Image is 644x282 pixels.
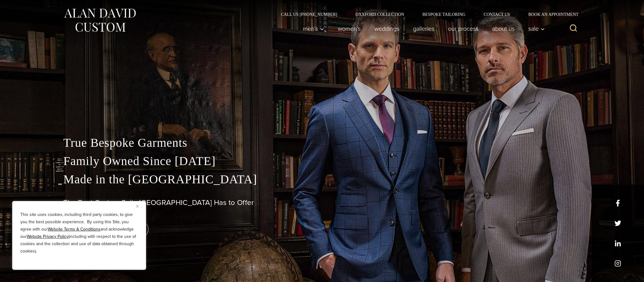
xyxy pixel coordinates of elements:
[485,23,522,35] a: About Us
[346,12,413,16] a: Oxxford Collection
[474,12,519,16] a: Contact Us
[272,12,346,16] a: Call Us [PHONE_NUMBER]
[27,233,68,240] a: Website Privacy Policy
[63,7,136,34] img: Alan David Custom
[296,23,548,35] nav: Primary Navigation
[614,260,621,267] a: instagram
[63,198,581,207] h1: The Best Custom Suits [GEOGRAPHIC_DATA] Has to Offer
[566,21,581,36] button: View Search Form
[20,211,138,255] p: This site uses cookies, including third party cookies, to give you the best possible experience. ...
[303,26,324,32] span: Men’s
[331,23,368,35] a: Women’s
[368,23,406,35] a: weddings
[614,200,621,206] a: facebook
[406,23,441,35] a: Galleries
[136,205,139,208] img: Close
[272,12,581,16] nav: Secondary Navigation
[136,203,143,210] button: Close
[48,226,100,232] a: Website Terms & Conditions
[413,12,474,16] a: Bespoke Tailoring
[441,23,485,35] a: Our Process
[614,240,621,247] a: linkedin
[528,26,545,32] span: Sale
[614,220,621,227] a: x/twitter
[63,134,581,189] p: True Bespoke Garments Family Owned Since [DATE] Made in the [GEOGRAPHIC_DATA]
[519,12,581,16] a: Book an Appointment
